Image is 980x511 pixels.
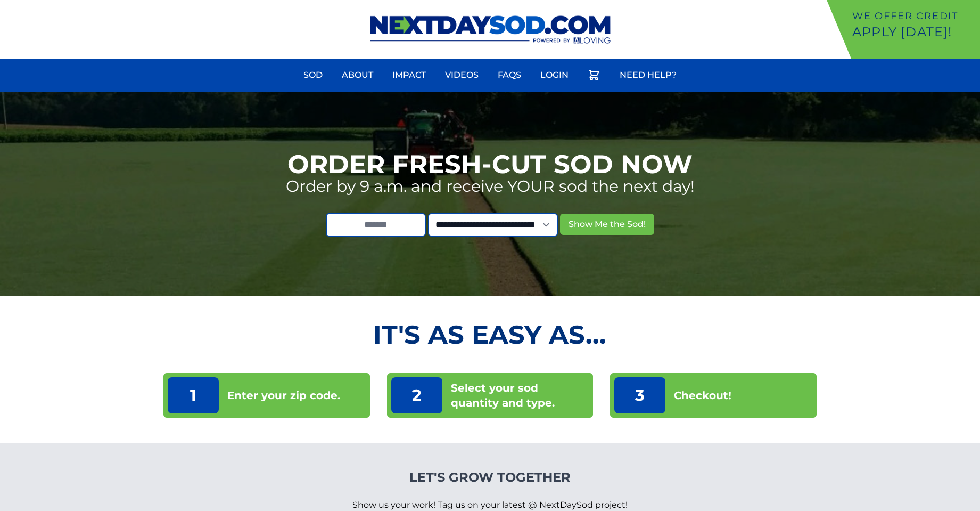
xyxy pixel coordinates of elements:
[613,62,683,88] a: Need Help?
[560,214,654,235] button: Show Me the Sod!
[674,388,731,403] p: Checkout!
[352,469,628,486] h4: Let's Grow Together
[391,377,442,413] p: 2
[386,62,432,88] a: Impact
[163,322,817,347] h2: It's as Easy As...
[451,380,589,410] p: Select your sod quantity and type.
[439,62,485,88] a: Videos
[491,62,528,88] a: FAQs
[335,62,380,88] a: About
[286,177,695,196] p: Order by 9 a.m. and receive YOUR sod the next day!
[297,62,329,88] a: Sod
[614,377,665,413] p: 3
[227,388,340,403] p: Enter your zip code.
[852,9,976,23] p: We offer Credit
[852,23,976,40] p: Apply [DATE]!
[534,62,575,88] a: Login
[287,151,693,177] h1: Order Fresh-Cut Sod Now
[168,377,219,413] p: 1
